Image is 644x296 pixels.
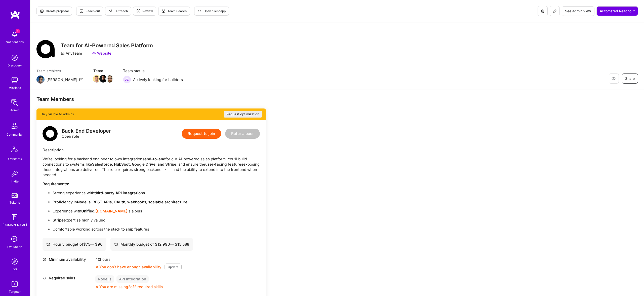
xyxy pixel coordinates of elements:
i: icon CloseOrange [95,266,98,269]
span: See admin view [565,9,591,14]
img: Architects [9,144,21,156]
div: Node.js [95,275,114,283]
div: [PERSON_NAME] [47,77,77,82]
a: Team Member Avatar [100,75,106,83]
button: Share [622,73,638,84]
button: Open client app [194,7,229,16]
strong: Salesforce, HubSpot, Google Drive, and Stripe [92,162,176,167]
span: 1 [16,29,20,33]
p: Comfortable working across the stack to ship features [53,227,260,232]
div: Only visible to admins [36,108,266,120]
div: Architects [8,156,22,162]
span: Open client app [197,9,226,13]
button: Refer a peer [225,129,260,139]
img: admin teamwork [10,97,20,107]
div: Discovery [8,63,22,68]
img: teamwork [10,75,20,85]
div: Community [7,132,23,137]
div: You are missing 2 of 2 required skills [99,284,163,289]
div: Minimum availability [43,257,93,262]
span: Actively looking for builders [133,77,183,82]
div: Tokens [10,200,20,205]
p: Strong experience with [53,190,260,196]
div: Admin [10,107,19,113]
img: discovery [10,53,20,63]
img: guide book [10,212,20,222]
span: Outreach [108,9,128,13]
span: Create proposal [40,9,69,13]
i: icon SelectionTeam [10,235,19,244]
a: [DOMAIN_NAME] [95,209,128,213]
i: icon CompanyGray [61,51,65,55]
img: logo [43,126,58,141]
button: Request optimization [224,111,262,118]
img: Team Architect [36,76,45,84]
span: Share [625,76,635,81]
a: Website [92,51,111,56]
div: Back-End Developer [62,128,111,134]
a: Team Member Avatar [93,75,100,83]
div: Notifications [6,39,24,45]
strong: Unified, [81,209,95,213]
p: We’re looking for a backend engineer to own integrations for our AI-powered sales platform. You’l... [43,156,260,177]
i: icon Cash [114,242,118,246]
p: Experience with is a plus [53,208,260,214]
div: Team Members [36,96,266,102]
img: bell [10,29,20,39]
strong: Stripe [53,218,64,223]
span: Team [93,68,113,73]
p: expertise highly valued [53,217,260,223]
button: Outreach [105,7,131,16]
p: Proficiency in [53,199,260,205]
div: You don’t have enough availability [95,264,162,270]
div: Missions [9,85,21,90]
button: Reach out [76,7,103,16]
i: icon Clock [43,257,46,261]
span: Review [136,9,153,13]
button: Update [165,264,182,270]
div: AnyTeam [61,51,82,56]
button: See admin view [562,6,594,16]
div: Required skills [43,275,93,281]
i: icon Tag [43,276,46,280]
div: API Integration [116,275,149,283]
i: icon Cash [46,242,50,246]
img: Team Member Avatar [106,75,113,83]
h3: Team for AI-Powered Sales Platform [61,42,153,49]
img: Invite [10,169,20,179]
div: DB [13,267,17,272]
span: Team architect [36,68,83,73]
img: tokens [12,193,18,198]
span: Automated Reachout [600,9,635,14]
span: Reach out [79,9,100,13]
strong: end-to-end [144,157,165,161]
button: Request to join [182,129,221,139]
button: Create proposal [36,7,72,16]
strong: Requirements: [43,181,69,186]
img: Admin Search [10,256,20,267]
strong: third-party API integrations [94,191,145,195]
strong: Node.js, REST APIs, OAuth, webhooks, scalable architecture [77,200,187,204]
i: icon Targeter [136,9,140,13]
div: Open role [62,128,111,139]
div: Invite [11,179,19,184]
div: Evaluation [7,244,22,249]
img: Community [9,120,21,132]
i: icon EyeClosed [612,77,616,81]
button: Team Search [158,7,190,16]
img: Team Member Avatar [99,75,107,83]
img: logo [10,10,20,19]
i: icon Mail [79,78,83,82]
div: 40 hours [95,257,182,262]
span: Team status [123,68,183,73]
button: Review [133,7,156,16]
a: Team Member Avatar [106,75,113,83]
i: icon Proposal [40,9,44,13]
strong: user-facing features [205,162,243,167]
div: Hourly budget of $ 75 — $ 90 [46,242,103,247]
div: Monthly budget of $ 12 990 — $ 15 588 [114,242,189,247]
button: Automated Reachout [596,6,638,16]
div: Targeter [9,289,21,294]
img: Skill Targeter [10,279,20,289]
